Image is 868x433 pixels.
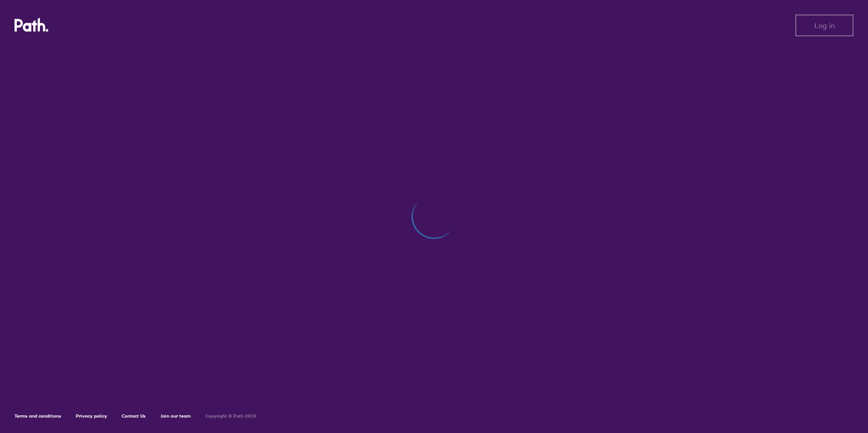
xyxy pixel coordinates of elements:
a: Join our team [160,413,191,419]
h6: Copyright © Path 2018 [205,413,256,419]
a: Privacy policy [76,413,107,419]
button: Log in [795,15,853,36]
a: Contact Us [122,413,146,419]
a: Terms and conditions [15,413,61,419]
span: Log in [814,21,835,30]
